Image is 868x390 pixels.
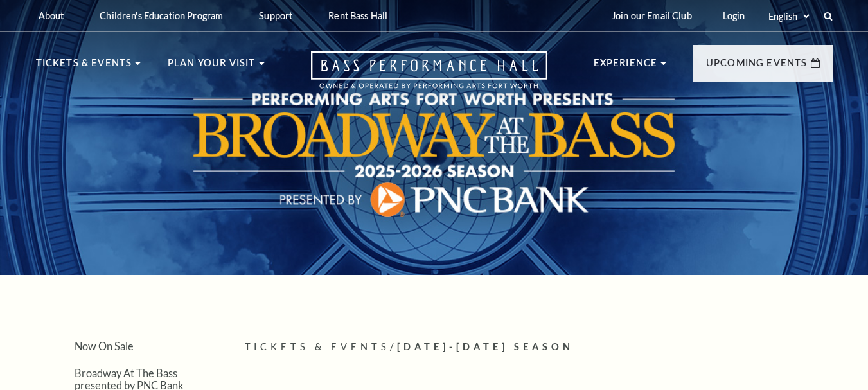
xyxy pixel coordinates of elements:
p: Children's Education Program [100,10,223,21]
span: Tickets & Events [245,341,391,352]
p: Rent Bass Hall [328,10,387,21]
p: / [245,339,833,355]
select: Select: [766,10,811,22]
p: Experience [594,55,658,78]
p: Upcoming Events [706,55,808,78]
span: [DATE]-[DATE] Season [397,341,574,352]
p: Tickets & Events [36,55,132,78]
p: About [39,10,64,21]
a: Now On Sale [75,340,134,352]
p: Support [259,10,292,21]
p: Plan Your Visit [168,55,256,78]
